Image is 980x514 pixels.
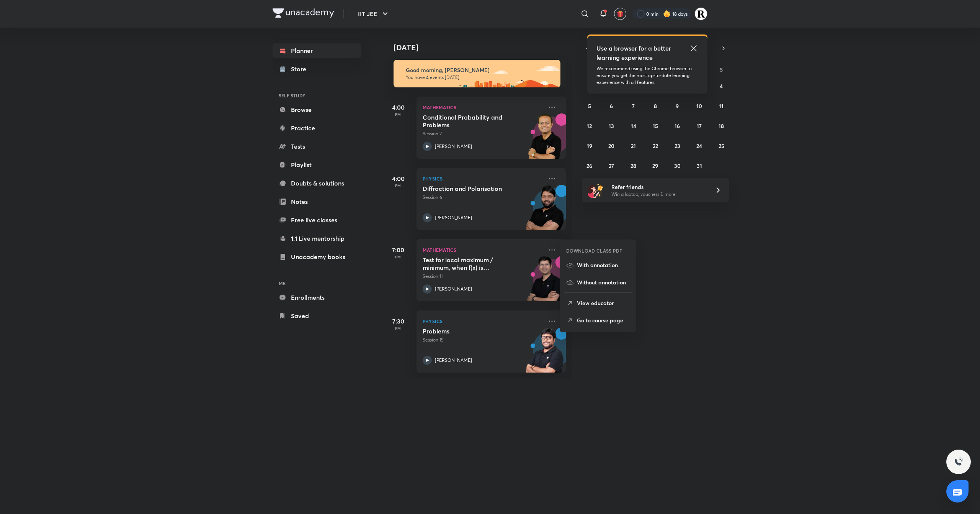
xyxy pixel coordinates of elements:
[566,247,622,254] h6: DOWNLOAD CLASS PDF
[273,89,361,102] h6: SELF STUDY
[273,120,361,136] a: Practice
[577,316,630,324] p: Go to course page
[394,60,560,87] img: morning
[671,100,683,112] button: October 9, 2025
[588,102,591,110] abbr: October 5, 2025
[596,65,698,86] p: We recommend using the Chrome browser to ensure you get the most up-to-date learning experience w...
[273,8,334,20] a: Company Logo
[583,140,596,152] button: October 19, 2025
[273,290,361,305] a: Enrollments
[588,182,603,198] img: referral
[273,102,361,117] a: Browse
[435,214,472,221] p: [PERSON_NAME]
[524,256,566,309] img: unacademy
[435,286,472,292] p: [PERSON_NAME]
[693,100,706,112] button: October 10, 2025
[605,140,617,152] button: October 20, 2025
[649,120,661,132] button: October 15, 2025
[587,142,592,149] abbr: October 19, 2025
[423,245,543,255] p: Mathematics
[627,159,640,172] button: October 28, 2025
[423,113,518,129] h5: Conditional Probability and Problems
[671,159,683,172] button: October 30, 2025
[273,176,361,191] a: Doubts & solutions
[663,10,671,18] img: streak
[614,8,626,20] button: avatar
[676,102,679,110] abbr: October 9, 2025
[954,457,963,466] img: ttu
[715,100,727,112] button: October 11, 2025
[583,159,596,172] button: October 26, 2025
[649,140,661,152] button: October 22, 2025
[423,103,543,112] p: Mathematics
[715,120,727,132] button: October 18, 2025
[273,212,361,228] a: Free live classes
[652,162,658,169] abbr: October 29, 2025
[654,102,657,110] abbr: October 8, 2025
[273,43,361,58] a: Planner
[273,277,361,290] h6: ME
[674,162,681,169] abbr: October 30, 2025
[383,255,413,259] p: PM
[423,256,518,271] h5: Test for local maximum / minimum, when f(x) is differentiable
[715,80,727,92] button: October 4, 2025
[383,112,413,117] p: PM
[610,102,613,110] abbr: October 6, 2025
[631,142,636,149] abbr: October 21, 2025
[605,120,617,132] button: October 13, 2025
[273,157,361,172] a: Playlist
[697,162,702,169] abbr: October 31, 2025
[423,194,543,201] p: Session 6
[609,162,614,169] abbr: October 27, 2025
[611,183,706,191] h6: Refer friends
[291,64,311,74] div: Store
[524,185,566,238] img: unacademy
[524,113,566,166] img: unacademy
[423,273,543,280] p: Session 11
[675,122,680,130] abbr: October 16, 2025
[583,100,596,112] button: October 5, 2025
[577,299,630,307] p: View educator
[719,142,724,149] abbr: October 25, 2025
[423,130,543,137] p: Session 2
[693,120,706,132] button: October 17, 2025
[273,61,361,77] a: Store
[423,337,543,343] p: Session 15
[394,43,573,52] h4: [DATE]
[617,10,624,17] img: avatar
[605,100,617,112] button: October 6, 2025
[383,326,413,330] p: PM
[611,191,706,198] p: Win a laptop, vouchers & more
[406,67,554,74] h6: Good morning, [PERSON_NAME]
[273,308,361,324] a: Saved
[653,122,658,130] abbr: October 15, 2025
[696,102,702,110] abbr: October 10, 2025
[423,327,518,335] h5: Problems
[423,185,518,192] h5: Diffraction and Polarisation
[632,102,635,110] abbr: October 7, 2025
[720,82,723,90] abbr: October 4, 2025
[273,139,361,154] a: Tests
[596,44,673,62] h5: Use a browser for a better learning experience
[273,194,361,209] a: Notes
[719,102,724,110] abbr: October 11, 2025
[696,142,702,149] abbr: October 24, 2025
[586,162,592,169] abbr: October 26, 2025
[587,122,592,130] abbr: October 12, 2025
[435,143,472,150] p: [PERSON_NAME]
[719,122,724,130] abbr: October 18, 2025
[273,231,361,246] a: 1:1 Live mentorship
[423,317,543,326] p: Physics
[671,120,683,132] button: October 16, 2025
[383,317,413,326] h5: 7:30
[609,122,614,130] abbr: October 13, 2025
[577,261,630,269] p: With annotation
[383,103,413,112] h5: 4:00
[627,120,640,132] button: October 14, 2025
[383,245,413,255] h5: 7:00
[627,140,640,152] button: October 21, 2025
[649,100,661,112] button: October 8, 2025
[577,278,630,286] p: Without annotation
[693,159,706,172] button: October 31, 2025
[630,162,636,169] abbr: October 28, 2025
